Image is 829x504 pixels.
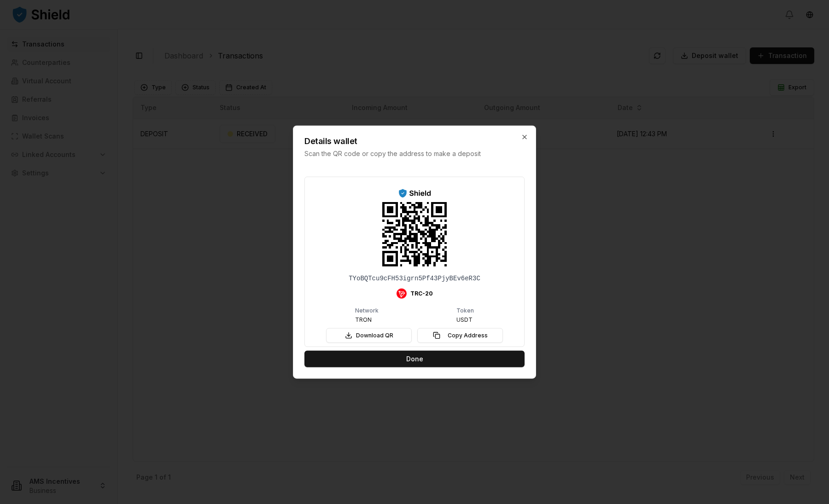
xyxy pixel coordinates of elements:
[398,188,432,198] img: ShieldPay Logo
[397,289,407,299] img: Tron Logo
[456,308,474,313] p: Token
[456,316,473,324] span: USDT
[304,137,506,145] h2: Details wallet
[304,351,525,367] button: Done
[355,308,379,313] p: Network
[326,328,412,343] button: Download QR
[349,274,480,283] div: TYoBQTcu9cFH53igrn5Pf43PjyBEv6eR3C
[410,290,433,297] span: TRC-20
[355,316,372,324] span: TRON
[304,149,506,158] p: Scan the QR code or copy the address to make a deposit
[417,328,503,343] button: Copy Address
